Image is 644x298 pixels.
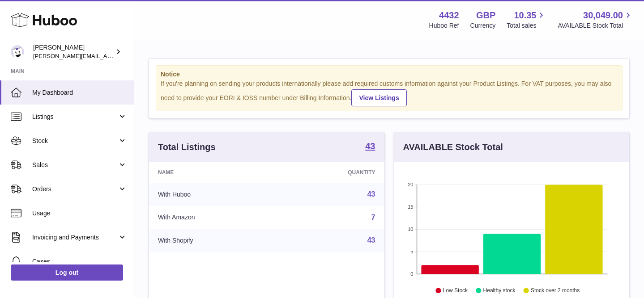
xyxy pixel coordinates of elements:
[558,21,633,30] span: AVAILABLE Stock Total
[32,113,118,121] span: Listings
[367,190,375,198] a: 43
[429,21,459,30] div: Huboo Ref
[149,162,278,183] th: Name
[408,227,413,232] text: 10
[443,287,468,294] text: Low Stock
[32,257,127,266] span: Cases
[410,271,413,277] text: 0
[149,183,278,206] td: With Huboo
[11,45,24,59] img: akhil@amalachai.com
[483,287,516,294] text: Healthy stock
[403,141,503,153] h3: AVAILABLE Stock Total
[149,206,278,229] td: With Amazon
[11,264,123,281] a: Log out
[514,9,536,21] span: 10.35
[32,88,127,97] span: My Dashboard
[32,185,118,193] span: Orders
[439,9,459,21] strong: 4432
[408,204,413,210] text: 15
[367,236,375,244] a: 43
[507,21,546,30] span: Total sales
[365,142,375,151] strong: 43
[32,233,118,242] span: Invoicing and Payments
[531,287,580,294] text: Stock over 2 months
[161,80,618,106] div: If you're planning on sending your products internationally please add required customs informati...
[371,214,375,221] a: 7
[32,137,118,145] span: Stock
[410,249,413,254] text: 5
[161,70,618,79] strong: Notice
[33,52,179,59] span: [PERSON_NAME][EMAIL_ADDRESS][DOMAIN_NAME]
[351,89,406,106] a: View Listings
[365,142,375,152] a: 43
[32,209,127,218] span: Usage
[278,162,384,183] th: Quantity
[507,9,546,30] a: 10.35 Total sales
[558,9,633,30] a: 30,049.00 AVAILABLE Stock Total
[158,141,216,153] h3: Total Listings
[476,9,495,21] strong: GBP
[32,161,118,169] span: Sales
[583,9,623,21] span: 30,049.00
[408,182,413,187] text: 20
[470,21,496,30] div: Currency
[149,229,278,252] td: With Shopify
[33,43,114,60] div: [PERSON_NAME]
